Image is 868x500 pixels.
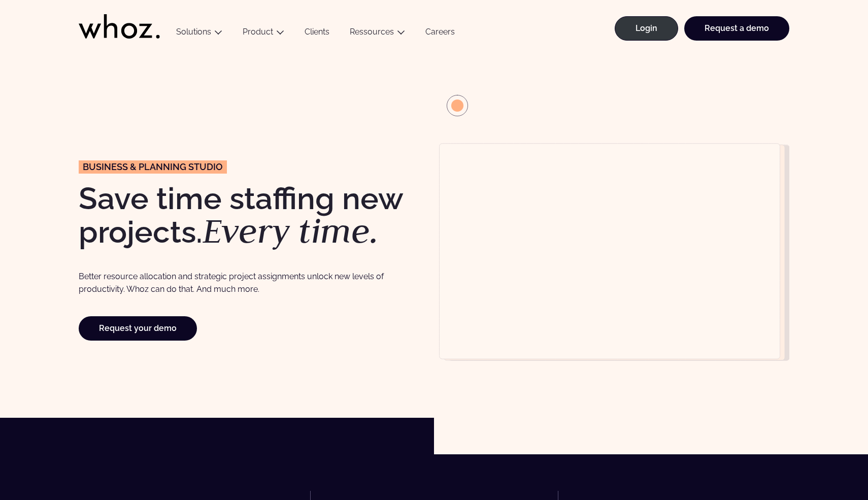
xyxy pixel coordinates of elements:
a: Ressources [350,27,394,37]
a: Request a demo [684,16,789,41]
button: Solutions [166,27,232,41]
h1: ave time staffing new projects. [79,183,429,248]
span: Business & planning Studio [83,162,223,172]
em: Every time. [203,208,379,253]
a: Careers [415,27,465,41]
button: Ressources [340,27,415,41]
a: Request your demo [79,316,197,341]
a: Clients [294,27,340,41]
a: Product [243,27,273,37]
a: Login [615,16,678,41]
p: Better resource allocation and strategic project assignments unlock new levels of productivity. W... [79,270,394,296]
strong: S [79,181,97,216]
button: Product [232,27,294,41]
